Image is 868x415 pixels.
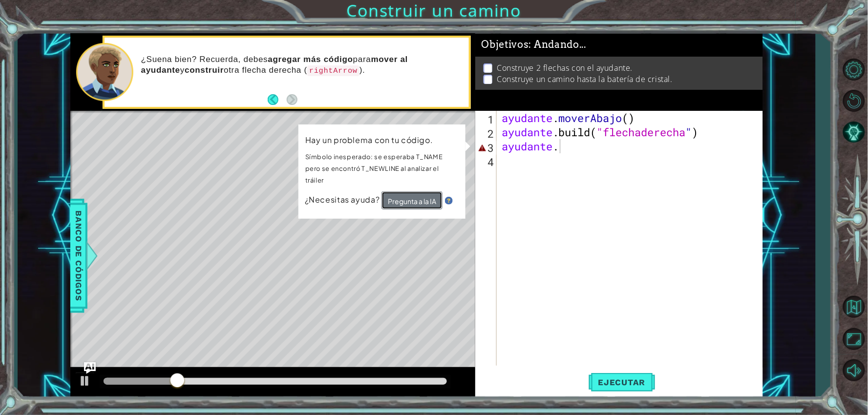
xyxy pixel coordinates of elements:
[74,210,84,301] font: Banco de códigos
[497,62,633,73] font: Construye 2 flechas con el ayudante.
[360,65,365,75] font: ).
[482,39,529,50] font: Objetivos
[141,55,268,64] font: ¿Suena bien? Recuerda, debes
[840,118,868,146] button: Pista IA
[305,135,433,145] font: Hay un problema con tu código.
[487,112,494,126] font: 1
[840,356,868,384] button: Sonido apagado
[840,291,868,323] a: Volver al mapa
[353,55,371,64] font: para
[141,55,408,75] font: mover al ayudante
[840,55,868,83] button: Opciones de nivel
[224,65,307,75] font: otra flecha derecha (
[305,153,443,184] font: Símbolo inesperado: se esperaba T_NAME pero se encontró T_NEWLINE al analizar el tráiler
[487,141,494,155] font: 3
[388,197,436,206] font: Pregunta a la IA
[307,65,360,76] code: rightArrow
[487,155,494,169] font: 4
[840,292,868,321] button: Volver al mapa
[287,94,297,105] button: Próximo
[529,39,586,50] font: : Andando...
[70,111,522,398] div: Mapa de niveles
[268,55,353,64] font: agregar más código
[305,194,380,205] font: ¿Necesitas ayuda?
[445,197,453,205] img: Pista
[840,86,868,115] button: Reiniciar nivel
[185,65,224,75] font: construir
[180,65,185,75] font: y
[497,74,673,84] font: Construye un camino hasta la batería de cristal.
[381,191,443,209] button: Pregunta a la IA
[487,126,494,141] font: 2
[589,368,656,396] button: Shift+Enter: Ejecutar el código.
[84,362,96,374] button: Pregúntale a la IA
[75,372,95,392] button: Ctrl + P: Play
[268,94,287,105] button: Atrás
[598,377,646,387] font: Ejecutar
[840,325,868,353] button: Maximizar navegador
